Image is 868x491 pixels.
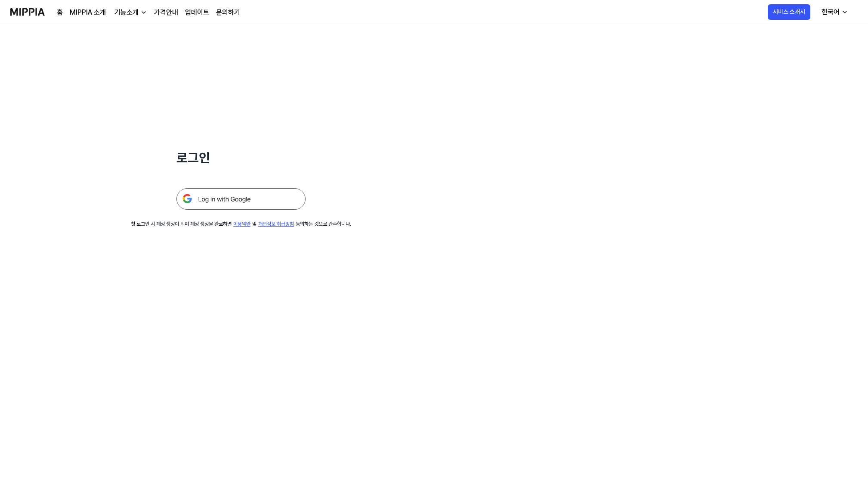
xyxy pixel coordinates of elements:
a: 이용약관 [233,221,250,227]
a: 가격안내 [154,7,178,18]
h1: 로그인 [176,148,306,168]
img: down [140,9,147,16]
button: 서비스 소개서 [768,4,810,20]
a: MIPPIA 소개 [70,7,106,18]
a: 홈 [57,7,63,18]
a: 개인정보 취급방침 [258,221,294,227]
div: 한국어 [820,7,841,17]
div: 첫 로그인 시 계정 생성이 되며 계정 생성을 완료하면 및 동의하는 것으로 간주합니다. [131,220,351,228]
div: 기능소개 [113,7,140,18]
img: 구글 로그인 버튼 [176,188,306,210]
a: 문의하기 [216,7,240,18]
a: 업데이트 [185,7,209,18]
button: 기능소개 [113,7,147,18]
button: 한국어 [815,3,853,21]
